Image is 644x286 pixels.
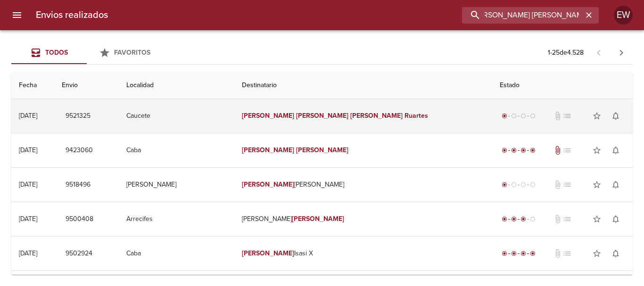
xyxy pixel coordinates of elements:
div: [DATE] [19,249,37,257]
td: Caba [119,237,234,270]
span: radio_button_checked [511,251,517,256]
span: radio_button_checked [520,251,526,256]
div: Entregado [500,249,537,258]
span: Favoritos [114,49,150,57]
td: Caba [119,133,234,167]
button: Agregar a favoritos [587,106,606,125]
span: radio_button_checked [502,251,507,256]
button: Agregar a favoritos [587,210,606,229]
span: notifications_none [611,111,620,121]
span: radio_button_checked [511,216,517,222]
div: EW [614,6,633,25]
td: Arrecifes [119,202,234,236]
em: [PERSON_NAME] [242,180,294,188]
span: No tiene documentos adjuntos [553,111,562,121]
button: 9521325 [62,107,94,125]
td: Isasi X [234,237,492,270]
button: 9518496 [62,176,94,194]
em: [PERSON_NAME] [296,112,348,120]
div: Entregado [500,146,537,155]
h6: Envios realizados [36,8,108,23]
span: radio_button_checked [511,147,517,153]
span: radio_button_unchecked [511,113,517,119]
td: [PERSON_NAME] [234,202,492,236]
span: radio_button_unchecked [530,216,536,222]
th: Localidad [119,72,234,99]
span: No tiene pedido asociado [562,214,572,224]
span: 9518496 [66,179,91,191]
td: [PERSON_NAME] [119,168,234,202]
span: radio_button_unchecked [520,113,526,119]
span: notifications_none [611,214,620,224]
button: Agregar a favoritos [587,141,606,160]
input: buscar [462,7,583,24]
span: No tiene documentos adjuntos [553,249,562,258]
button: Agregar a favoritos [587,244,606,263]
div: Abrir información de usuario [614,6,633,25]
button: 9502924 [62,245,96,262]
em: [PERSON_NAME] [296,146,348,154]
button: Activar notificaciones [606,210,625,229]
span: star_border [592,214,602,224]
span: radio_button_checked [502,216,507,222]
span: radio_button_checked [530,147,536,153]
span: radio_button_checked [530,251,536,256]
span: notifications_none [611,180,620,189]
em: [PERSON_NAME] [242,249,294,257]
span: No tiene pedido asociado [562,146,572,155]
span: Pagina anterior [587,48,610,57]
th: Estado [492,72,633,99]
span: radio_button_checked [502,113,507,119]
div: [DATE] [19,180,37,188]
span: radio_button_unchecked [511,182,517,188]
button: Activar notificaciones [606,141,625,160]
span: 9521325 [66,110,91,122]
div: Generado [500,180,537,189]
span: Tiene documentos adjuntos [553,146,562,155]
button: Activar notificaciones [606,244,625,263]
em: [PERSON_NAME] [242,112,294,120]
span: notifications_none [611,146,620,155]
span: No tiene documentos adjuntos [553,214,562,224]
th: Envio [54,72,119,99]
span: radio_button_checked [520,147,526,153]
button: Agregar a favoritos [587,175,606,194]
div: Generado [500,111,537,121]
em: Ruartes [405,112,428,120]
span: 9423060 [66,145,93,156]
div: En viaje [500,214,537,224]
span: No tiene documentos adjuntos [553,180,562,189]
em: [PERSON_NAME] [292,215,344,223]
div: [DATE] [19,146,37,154]
span: radio_button_unchecked [530,113,536,119]
span: Pagina siguiente [610,41,633,64]
td: Caucete [119,99,234,133]
div: [DATE] [19,112,37,120]
span: No tiene pedido asociado [562,249,572,258]
p: 1 - 25 de 4.528 [548,48,584,57]
span: radio_button_unchecked [520,182,526,188]
button: 9500408 [62,211,97,228]
button: menu [6,4,28,26]
span: Todos [45,49,68,57]
em: [PERSON_NAME] [350,112,403,120]
th: Fecha [11,72,54,99]
span: star_border [592,111,602,121]
span: radio_button_unchecked [530,182,536,188]
span: star_border [592,180,602,189]
button: 9423060 [62,142,97,159]
div: Tabs Envios [11,41,162,64]
span: 9500408 [66,213,93,225]
em: [PERSON_NAME] [242,146,294,154]
span: radio_button_checked [502,182,507,188]
span: No tiene pedido asociado [562,111,572,121]
button: Activar notificaciones [606,175,625,194]
span: star_border [592,249,602,258]
span: radio_button_checked [502,147,507,153]
span: radio_button_checked [520,216,526,222]
td: [PERSON_NAME] [234,168,492,202]
span: star_border [592,146,602,155]
span: No tiene pedido asociado [562,180,572,189]
span: 9502924 [66,248,92,260]
div: [DATE] [19,215,37,223]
